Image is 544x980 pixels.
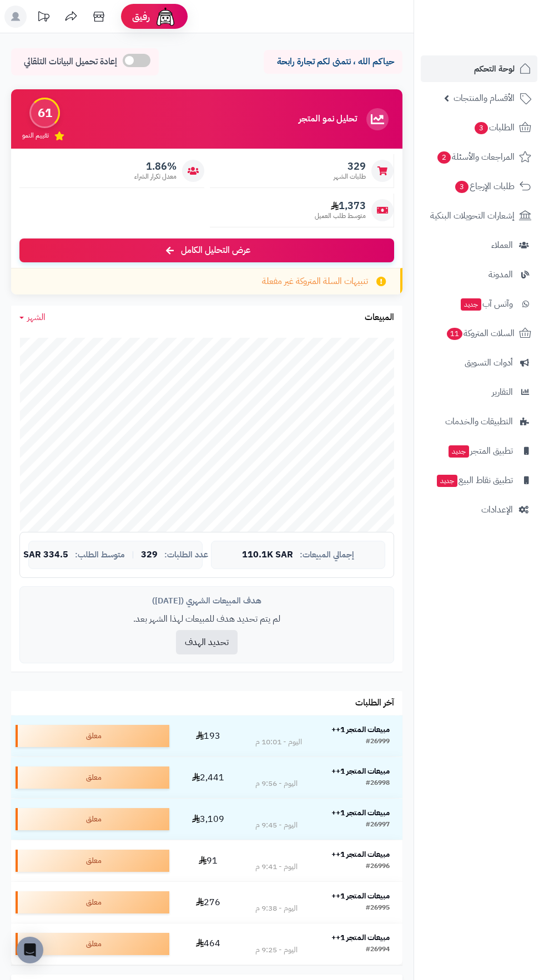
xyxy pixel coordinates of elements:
span: إشعارات التحويلات البنكية [430,208,515,224]
h3: آخر الطلبات [355,698,394,708]
a: تحديثات المنصة [29,6,57,31]
strong: مبيعات المتجر 1++ [331,890,390,902]
a: لوحة التحكم [421,55,537,82]
p: حياكم الله ، نتمنى لكم تجارة رابحة [272,55,394,68]
button: تحديد الهدف [176,630,238,654]
div: اليوم - 10:01 م [255,737,302,748]
a: السلات المتروكة11 [421,320,537,347]
div: معلق [16,766,169,789]
span: جديد [461,298,481,311]
td: 193 [174,715,242,756]
div: #26995 [366,903,390,914]
div: #26997 [366,820,390,831]
span: جديد [437,475,457,487]
p: لم يتم تحديد هدف للمبيعات لهذا الشهر بعد. [28,613,385,626]
span: 329 [141,550,158,560]
a: عرض التحليل الكامل [19,238,394,262]
span: التقارير [492,384,513,400]
span: 1,373 [315,200,366,212]
img: logo-2.png [469,29,533,53]
span: جديد [449,445,469,458]
div: معلق [16,808,169,830]
span: إجمالي المبيعات: [300,550,354,560]
div: #26998 [366,778,390,789]
td: 464 [174,923,242,964]
span: الأقسام والمنتجات [454,90,515,106]
td: 91 [174,840,242,881]
span: 1.86% [134,160,177,172]
span: تقييم النمو [22,131,49,140]
span: رفيق [132,10,150,23]
span: عدد الطلبات: [164,550,208,560]
span: الطلبات [474,120,515,135]
span: إعادة تحميل البيانات التلقائي [24,55,117,68]
div: هدف المبيعات الشهري ([DATE]) [28,595,385,607]
span: أدوات التسويق [465,355,513,370]
span: | [132,551,134,559]
a: الطلبات3 [421,114,537,141]
div: #26999 [366,737,390,748]
span: تطبيق نقاط البيع [436,473,513,488]
div: #26996 [366,861,390,872]
h3: تحليل نمو المتجر [299,114,357,124]
a: التقارير [421,379,537,405]
span: 3 [455,181,469,193]
span: العملاء [491,237,513,253]
span: تنبيهات السلة المتروكة غير مفعلة [262,275,368,288]
span: طلبات الإرجاع [454,179,515,194]
div: اليوم - 9:38 م [255,903,298,914]
strong: مبيعات المتجر 1++ [331,849,390,860]
td: 3,109 [174,799,242,840]
strong: مبيعات المتجر 1++ [331,765,390,777]
div: اليوم - 9:41 م [255,861,298,872]
div: معلق [16,850,169,872]
span: المدونة [488,267,513,282]
div: Open Intercom Messenger [17,937,43,963]
span: 334.5 SAR [23,550,68,560]
a: العملاء [421,232,537,258]
h3: المبيعات [365,313,394,323]
div: اليوم - 9:45 م [255,820,298,831]
div: معلق [16,725,169,747]
a: المراجعات والأسئلة2 [421,144,537,170]
div: معلق [16,891,169,913]
a: أدوات التسويق [421,349,537,376]
div: #26994 [366,945,390,956]
div: معلق [16,933,169,955]
span: المراجعات والأسئلة [436,149,515,165]
a: إشعارات التحويلات البنكية [421,202,537,229]
span: 329 [334,160,366,172]
strong: مبيعات المتجر 1++ [331,807,390,819]
span: معدل تكرار الشراء [134,172,177,181]
a: المدونة [421,261,537,288]
img: ai-face.png [154,6,177,28]
span: 2 [437,151,451,164]
span: 110.1K SAR [242,550,293,560]
span: متوسط الطلب: [75,550,125,560]
div: اليوم - 9:25 م [255,945,298,956]
strong: مبيعات المتجر 1++ [331,724,390,735]
div: اليوم - 9:56 م [255,778,298,789]
td: 276 [174,882,242,923]
a: الإعدادات [421,496,537,523]
span: الإعدادات [481,502,513,517]
span: وآتس آب [460,296,513,312]
a: وآتس آبجديد [421,291,537,317]
span: التطبيقات والخدمات [445,414,513,429]
span: طلبات الشهر [334,172,366,181]
strong: مبيعات المتجر 1++ [331,932,390,943]
span: الشهر [27,311,46,324]
span: عرض التحليل الكامل [181,244,250,257]
td: 2,441 [174,757,242,798]
span: السلات المتروكة [446,326,515,341]
a: تطبيق المتجرجديد [421,438,537,464]
span: 3 [475,122,488,134]
a: تطبيق نقاط البيعجديد [421,467,537,494]
span: تطبيق المتجر [447,443,513,459]
span: 11 [447,328,462,340]
span: لوحة التحكم [474,61,515,77]
a: الشهر [19,311,46,324]
span: متوسط طلب العميل [315,211,366,221]
a: طلبات الإرجاع3 [421,173,537,200]
a: التطبيقات والخدمات [421,408,537,435]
